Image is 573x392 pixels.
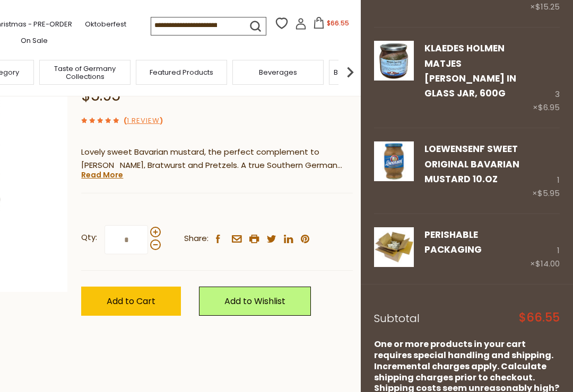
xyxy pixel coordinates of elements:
[81,287,181,316] button: Add to Cart
[535,258,560,269] span: $14.00
[424,228,482,256] a: PERISHABLE Packaging
[537,188,560,199] span: $5.95
[81,231,97,244] strong: Qty:
[81,146,353,172] p: Lovely sweet Bavarian mustard, the perfect complement to [PERSON_NAME], Bratwurst and Pretzels. A...
[374,227,414,267] img: PERISHABLE Packaging
[259,68,297,76] a: Beverages
[81,170,123,180] a: Read More
[309,17,354,33] button: $66.55
[334,68,416,76] a: Baking, Cakes, Desserts
[105,225,148,254] input: Qty:
[535,1,560,12] span: $15.25
[519,312,560,324] span: $66.55
[533,41,560,114] div: 3 ×
[184,232,209,245] span: Share:
[374,311,420,326] span: Subtotal
[85,19,126,30] a: Oktoberfest
[538,102,560,113] span: $6.95
[21,35,48,47] a: On Sale
[124,115,163,126] span: ( )
[374,227,414,271] a: PERISHABLE Packaging
[374,141,414,200] a: Loewensenf Sweet Original Bavarian Mustard 10.oz
[150,68,213,76] a: Featured Products
[127,115,160,127] a: 1 Review
[107,295,155,307] span: Add to Cart
[424,142,519,185] a: Loewensenf Sweet Original Bavarian Mustard 10.oz
[530,227,560,271] div: 1 ×
[374,41,414,114] a: Klaedes Holmen Matjes Herring in Glass Jar, 600g
[424,42,516,100] a: Klaedes Holmen Matjes [PERSON_NAME] in Glass Jar, 600g
[340,61,361,83] img: next arrow
[42,65,127,81] a: Taste of Germany Collections
[327,19,349,28] span: $66.55
[374,41,414,81] img: Klaedes Holmen Matjes Herring in Glass Jar, 600g
[374,141,414,181] img: Loewensenf Sweet Original Bavarian Mustard 10.oz
[199,287,311,316] a: Add to Wishlist
[532,141,560,200] div: 1 ×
